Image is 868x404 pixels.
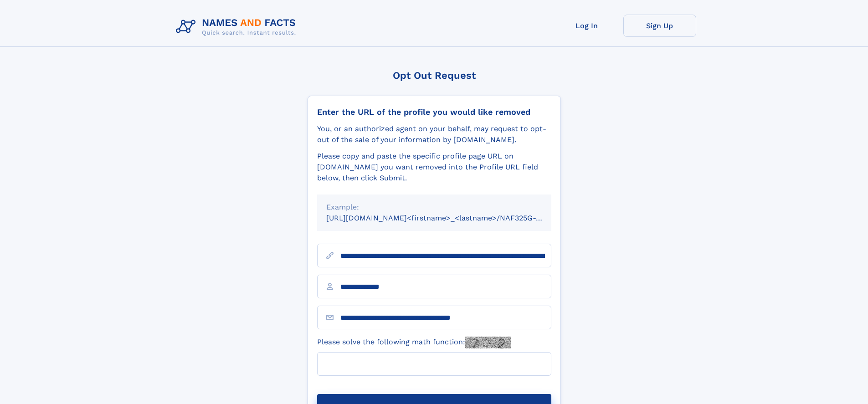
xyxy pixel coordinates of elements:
[326,214,569,222] small: [URL][DOMAIN_NAME]<firstname>_<lastname>/NAF325G-xxxxxxxx
[317,123,551,145] div: You, or an authorized agent on your behalf, may request to opt-out of the sale of your informatio...
[308,70,561,81] div: Opt Out Request
[317,151,551,184] div: Please copy and paste the specific profile page URL on [DOMAIN_NAME] you want removed into the Pr...
[623,15,696,37] a: Sign Up
[326,202,542,213] div: Example:
[172,15,303,39] img: Logo Names and Facts
[317,107,551,117] div: Enter the URL of the profile you would like removed
[550,15,623,37] a: Log In
[317,337,511,348] label: Please solve the following math function:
